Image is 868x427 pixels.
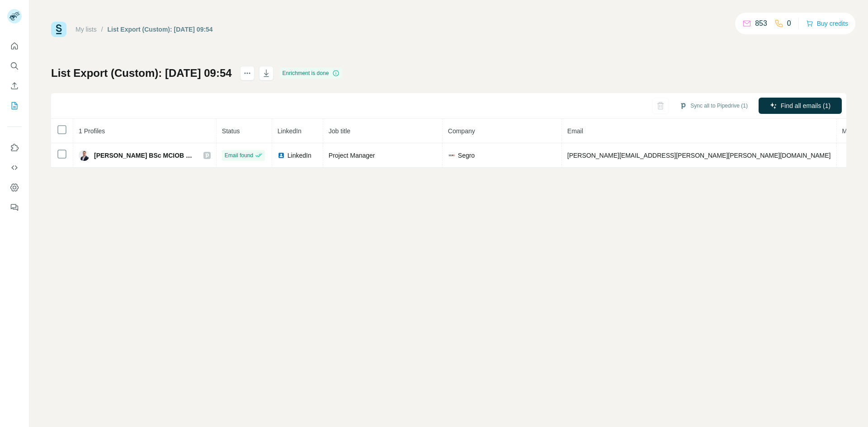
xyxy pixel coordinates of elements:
p: 853 [755,18,767,29]
button: My lists [7,98,22,114]
span: [PERSON_NAME] BSc MCIOB MAPM [94,151,194,160]
span: Status [222,127,240,135]
button: Use Surfe API [7,160,22,176]
img: LinkedIn logo [278,152,285,159]
span: Email found [225,151,253,160]
img: Avatar [79,150,90,161]
button: Dashboard [7,179,22,196]
span: Segro [458,151,475,160]
span: Mobile [842,127,861,135]
span: Email [567,127,583,135]
span: Project Manager [329,152,375,159]
div: List Export (Custom): [DATE] 09:54 [108,25,213,34]
span: [PERSON_NAME][EMAIL_ADDRESS][PERSON_NAME][PERSON_NAME][DOMAIN_NAME] [567,152,831,159]
button: Find all emails (1) [759,98,842,114]
button: Use Surfe on LinkedIn [7,140,22,156]
img: Surfe Logo [51,22,66,37]
button: Sync all to Pipedrive (1) [673,99,754,113]
button: Buy credits [806,17,848,30]
button: Quick start [7,38,22,54]
a: My lists [75,26,97,33]
span: 1 Profiles [79,127,105,135]
button: Search [7,58,22,74]
h1: List Export (Custom): [DATE] 09:54 [51,66,232,80]
button: actions [240,66,255,80]
span: LinkedIn [288,151,311,160]
p: 0 [787,18,791,29]
span: Job title [329,127,350,135]
div: Enrichment is done [280,68,343,79]
button: Enrich CSV [7,78,22,94]
span: Find all emails (1) [781,101,830,110]
li: / [101,25,103,34]
span: Company [448,127,475,135]
button: Feedback [7,199,22,216]
img: company-logo [448,152,455,159]
span: LinkedIn [278,127,302,135]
